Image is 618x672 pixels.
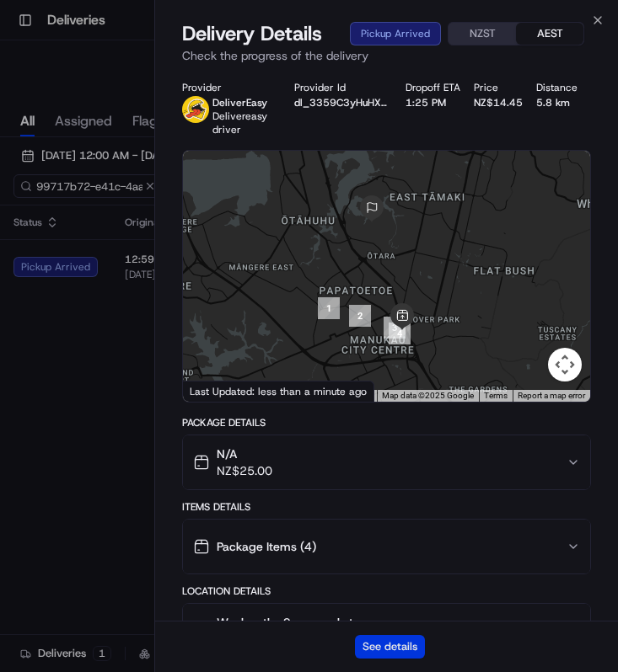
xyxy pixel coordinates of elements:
p: Welcome 👋 [17,67,307,94]
div: Package Details [182,416,591,429]
input: Got a question? Start typing here... [44,109,304,126]
div: Provider [182,81,280,94]
div: 1:25 PM [406,96,460,109]
div: Location Details [182,584,591,598]
img: Google [187,380,243,402]
div: Dropoff ETA [406,81,460,94]
span: Map data ©2025 Google [382,391,474,400]
a: 💻API Documentation [136,237,277,268]
div: Last Updated: less than a minute ago [183,381,374,402]
p: DeliverEasy [212,96,280,109]
button: Start new chat [287,166,307,186]
a: Powered byPylon [119,285,204,298]
button: Package Items (4) [183,520,590,573]
div: 5.8 km [536,96,578,109]
div: Start new chat [57,161,277,178]
button: See details [355,635,425,659]
span: API Documentation [159,244,271,261]
span: NZ$25.00 [217,462,272,479]
img: Nash [17,17,51,51]
div: Provider Id [294,81,392,94]
div: 📗 [17,246,30,259]
a: Terms (opens in new tab) [484,391,508,400]
div: Distance [536,81,578,94]
a: Report a map error [518,391,585,400]
img: delivereasy_logo.png [182,96,209,123]
p: Check the progress of the delivery [182,47,591,64]
div: 💻 [142,246,156,259]
button: AEST [516,23,583,45]
div: 1 [318,297,340,319]
div: We're available if you need us! [57,178,213,191]
div: Price [474,81,523,94]
button: Map camera controls [548,348,582,381]
span: Knowledge Base [34,244,129,261]
div: 4 [389,323,411,344]
span: Woolworths Supermarket [GEOGRAPHIC_DATA] - Manukau Store Manager [217,614,444,648]
div: 3 [384,317,406,339]
span: Pylon [168,285,204,298]
span: Package Items ( 4 ) [217,538,316,555]
div: Items Details [182,500,591,514]
span: Delivery Details [182,20,322,47]
a: 📗Knowledge Base [10,237,136,268]
div: NZ$14.45 [474,96,523,109]
span: N/A [217,445,272,462]
button: NZST [449,23,516,45]
div: 2 [349,305,371,327]
button: N/ANZ$25.00 [183,435,590,489]
span: Delivereasy driver [212,109,267,136]
a: Open this area in Google Maps (opens a new window) [187,380,243,402]
img: 1736555255976-a54dd68f-1ca7-489b-9aae-adbdc363a1c4 [17,161,47,191]
button: dl_3359C3yHuHXorT6x6My1PbAjush [294,96,392,109]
